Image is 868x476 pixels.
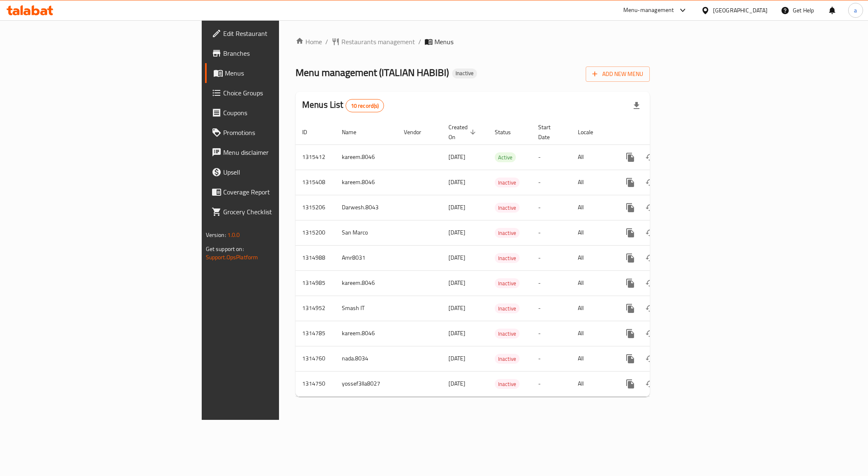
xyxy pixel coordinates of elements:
[495,279,520,288] span: Inactive
[620,173,640,192] button: more
[571,170,614,195] td: All
[571,371,614,396] td: All
[532,371,571,396] td: -
[302,127,318,137] span: ID
[448,227,465,238] span: [DATE]
[586,66,650,82] button: Add New Menu
[335,195,397,220] td: Darwesh.8043
[640,374,660,394] button: Change Status
[620,198,640,218] button: more
[223,88,340,98] span: Choice Groups
[223,128,340,137] span: Promotions
[620,248,640,268] button: more
[495,379,520,389] span: Inactive
[640,147,660,167] button: Change Status
[342,127,367,137] span: Name
[571,220,614,245] td: All
[495,329,520,339] span: Inactive
[495,127,522,137] span: Status
[538,122,561,142] span: Start Date
[205,24,347,43] a: Edit Restaurant
[223,187,340,197] span: Coverage Report
[578,127,604,137] span: Locale
[571,346,614,371] td: All
[620,324,640,343] button: more
[640,298,660,318] button: Change Status
[205,142,347,162] a: Menu disclaimer
[448,252,465,263] span: [DATE]
[620,223,640,243] button: more
[206,244,244,254] span: Get support on:
[620,298,640,318] button: more
[223,167,340,177] span: Upsell
[532,346,571,371] td: -
[335,220,397,245] td: San Marco
[571,195,614,220] td: All
[335,170,397,195] td: kareem.8046
[205,182,347,202] a: Coverage Report
[571,321,614,346] td: All
[223,108,340,118] span: Coupons
[623,5,674,15] div: Menu-management
[227,230,240,240] span: 1.0.0
[495,178,520,187] span: Inactive
[640,173,660,192] button: Change Status
[302,99,384,112] h2: Menus List
[434,37,453,47] span: Menus
[495,253,520,263] div: Inactive
[205,162,347,182] a: Upsell
[640,198,660,218] button: Change Status
[296,120,706,397] table: enhanced table
[335,245,397,270] td: Amr8031
[205,43,347,63] a: Branches
[448,328,465,339] span: [DATE]
[620,147,640,167] button: more
[225,68,340,78] span: Menus
[495,203,520,213] span: Inactive
[448,378,465,389] span: [DATE]
[448,152,465,162] span: [DATE]
[448,202,465,213] span: [DATE]
[418,37,421,47] li: /
[571,144,614,170] td: All
[448,122,478,142] span: Created On
[205,63,347,83] a: Menus
[571,245,614,270] td: All
[223,28,340,38] span: Edit Restaurant
[335,321,397,346] td: kareem.8046
[448,177,465,187] span: [DATE]
[495,228,520,238] span: Inactive
[335,371,397,396] td: yossef3lla8027
[495,153,516,162] span: Active
[571,296,614,321] td: All
[448,277,465,288] span: [DATE]
[495,303,520,313] div: Inactive
[296,63,449,82] span: Menu management ( ITALIAN HABIBI )
[640,324,660,343] button: Change Status
[571,270,614,296] td: All
[640,248,660,268] button: Change Status
[592,69,643,79] span: Add New Menu
[640,273,660,293] button: Change Status
[205,123,347,142] a: Promotions
[854,6,857,15] span: a
[205,103,347,123] a: Coupons
[532,144,571,170] td: -
[331,37,415,47] a: Restaurants management
[206,252,258,263] a: Support.OpsPlatform
[346,102,384,110] span: 10 record(s)
[335,270,397,296] td: kareem.8046
[495,354,520,364] span: Inactive
[614,120,706,145] th: Actions
[335,296,397,321] td: Smash IT
[404,127,432,137] span: Vendor
[532,321,571,346] td: -
[205,202,347,222] a: Grocery Checklist
[532,270,571,296] td: -
[640,223,660,243] button: Change Status
[532,220,571,245] td: -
